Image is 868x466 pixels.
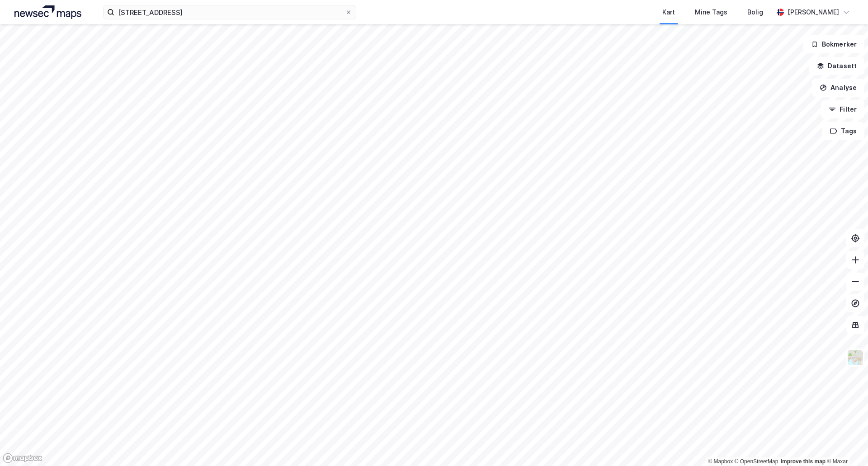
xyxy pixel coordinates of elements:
[3,453,42,463] a: Mapbox homepage
[708,458,733,465] a: Mapbox
[735,458,778,465] a: OpenStreetMap
[809,57,864,75] button: Datasett
[822,122,864,140] button: Tags
[781,458,826,465] a: Improve this map
[114,5,345,19] input: Søk på adresse, matrikkel, gårdeiere, leietakere eller personer
[803,35,864,53] button: Bokmerker
[747,7,763,18] div: Bolig
[788,7,839,18] div: [PERSON_NAME]
[812,79,864,97] button: Analyse
[823,423,868,466] iframe: Chat Widget
[823,423,868,466] div: Kontrollprogram for chat
[662,7,675,18] div: Kart
[14,5,81,19] img: logo.a4113a55bc3d86da70a041830d287a7e.svg
[695,7,727,18] div: Mine Tags
[821,100,864,118] button: Filter
[847,349,864,366] img: Z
